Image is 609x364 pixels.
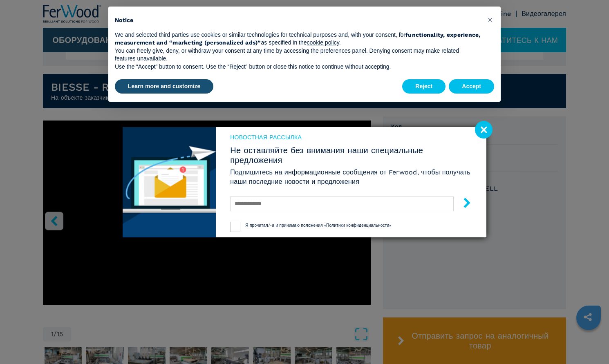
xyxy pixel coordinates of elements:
[449,79,494,94] button: Accept
[484,13,497,26] button: Close this notice
[230,167,472,186] h6: Подпишитесь на информационные сообщения от Ferwood, чтобы получать наши последние новости и предл...
[115,31,481,46] strong: functionality, experience, measurement and “marketing (personalized ads)”
[115,63,481,71] p: Use the “Accept” button to consent. Use the “Reject” button or close this notice to continue with...
[115,79,213,94] button: Learn more and customize
[115,47,481,63] p: You can freely give, deny, or withdraw your consent at any time by accessing the preferences pane...
[115,31,481,47] p: We and selected third parties use cookies or similar technologies for technical purposes and, wit...
[454,194,472,214] button: submit-button
[115,16,481,25] h2: Notice
[245,223,391,228] span: Я прочитал/-а и принимаю положения «Политики конфиденциальности»
[230,145,472,165] span: Не оставляйте без внимания наши специальные предложения
[230,133,472,141] span: Новостная рассылка
[402,79,446,94] button: Reject
[307,39,339,46] a: cookie policy
[488,15,493,25] span: ×
[123,127,216,237] img: Newsletter image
